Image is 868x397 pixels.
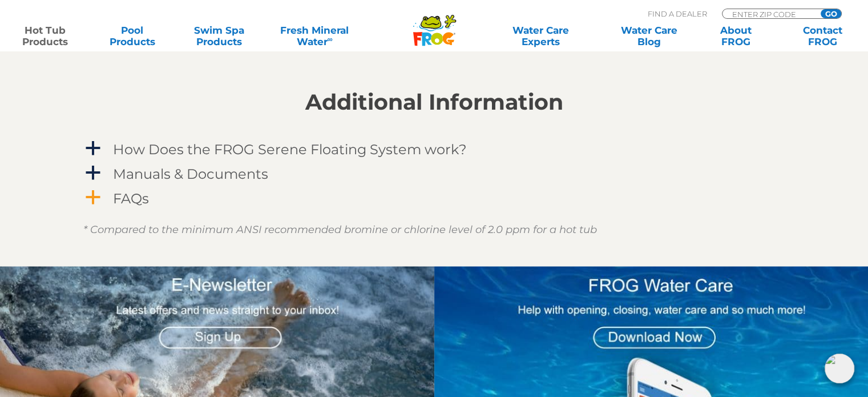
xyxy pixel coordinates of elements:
a: Water CareExperts [486,25,596,47]
a: AboutFROG [702,25,769,47]
input: GO [821,9,841,18]
a: a FAQs [83,188,785,209]
sup: ∞ [327,35,332,43]
span: a [84,189,102,206]
h4: FAQs [113,191,149,206]
h2: Additional Information [83,90,785,115]
a: PoolProducts [98,25,165,47]
a: ContactFROG [789,25,857,47]
span: a [84,165,102,182]
a: Water CareBlog [615,25,683,47]
a: Fresh MineralWater∞ [272,25,357,47]
input: Zip Code Form [731,9,808,19]
p: Find A Dealer [648,9,707,19]
h4: Manuals & Documents [113,166,268,182]
a: Hot TubProducts [11,25,79,47]
h4: How Does the FROG Serene Floating System work? [113,142,467,157]
a: a Manuals & Documents [83,163,785,185]
a: a How Does the FROG Serene Floating System work? [83,139,785,160]
span: a [84,140,102,157]
em: * Compared to the minimum ANSI recommended bromine or chlorine level of 2.0 ppm for a hot tub [83,223,597,236]
img: openIcon [825,354,854,383]
a: Swim SpaProducts [185,25,253,47]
